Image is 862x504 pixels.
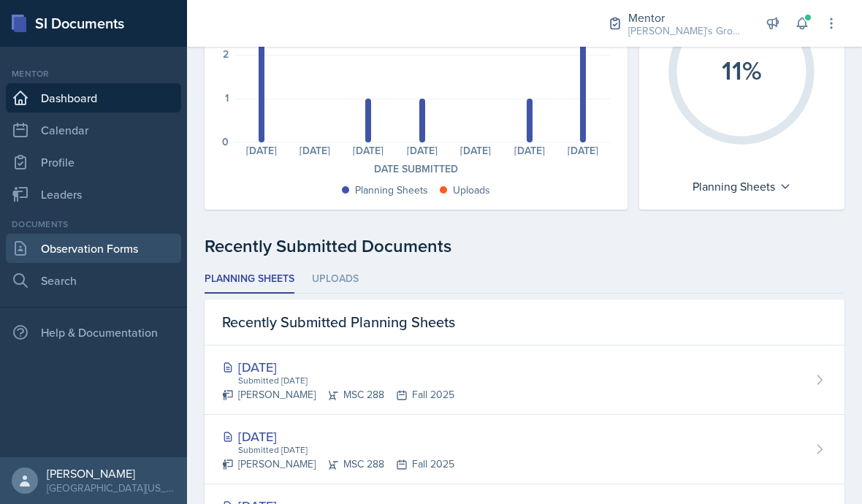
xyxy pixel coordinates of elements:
div: [PERSON_NAME] [47,466,175,481]
div: Submitted [DATE] [237,374,454,387]
div: [DATE] [556,145,609,156]
a: Observation Forms [6,234,181,263]
div: [DATE] [503,145,556,156]
a: Leaders [6,180,181,209]
div: 1 [225,93,229,103]
div: [DATE] [395,145,449,156]
a: Profile [6,148,181,177]
a: [DATE] Submitted [DATE] [PERSON_NAME]MSC 288Fall 2025 [205,345,844,415]
div: 2 [223,49,229,59]
div: Mentor [628,9,745,26]
text: 11% [722,50,762,88]
div: 0 [222,137,229,147]
div: [DATE] [222,427,454,446]
div: Date Submitted [222,161,610,177]
div: [PERSON_NAME]'s Group / Fall 2025 [628,23,745,39]
div: [DATE] [288,145,341,156]
div: Planning Sheets [685,175,798,198]
a: Dashboard [6,83,181,112]
div: [DATE] [234,145,288,156]
div: Help & Documentation [6,318,181,347]
div: Submitted [DATE] [237,443,454,457]
div: Mentor [6,67,181,80]
div: Planning Sheets [355,183,428,198]
div: Recently Submitted Documents [205,233,844,259]
div: [PERSON_NAME] MSC 288 Fall 2025 [222,457,454,472]
div: [DATE] [342,145,395,156]
div: Documents [6,218,181,231]
li: Uploads [312,265,359,294]
a: Calendar [6,115,181,145]
div: [DATE] [449,145,503,156]
div: Recently Submitted Planning Sheets [205,299,844,345]
div: [DATE] [222,357,454,377]
a: [DATE] Submitted [DATE] [PERSON_NAME]MSC 288Fall 2025 [205,415,844,484]
div: [GEOGRAPHIC_DATA][US_STATE] in [GEOGRAPHIC_DATA] [47,481,175,495]
a: Search [6,266,181,295]
li: Planning Sheets [205,265,294,294]
div: [PERSON_NAME] MSC 288 Fall 2025 [222,387,454,402]
div: Uploads [453,183,490,198]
